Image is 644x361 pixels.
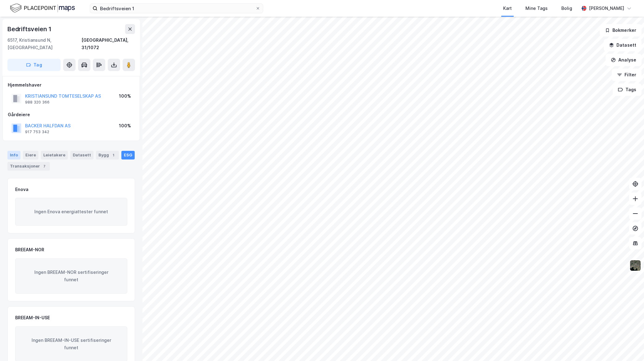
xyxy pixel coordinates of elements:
[96,151,119,159] div: Bygg
[121,151,135,159] div: ESG
[23,151,38,159] div: Eiere
[15,314,50,321] div: BREEAM-IN-USE
[7,151,20,159] div: Info
[15,246,44,253] div: BREEAM-NOR
[606,54,642,66] button: Analyse
[525,5,548,12] div: Mine Tags
[25,100,50,105] div: 988 320 366
[98,4,255,13] input: Søk på adresse, matrikkel, gårdeiere, leietakere eller personer
[119,92,131,100] div: 100%
[110,152,116,158] div: 1
[119,122,131,130] div: 100%
[613,331,644,361] iframe: Chat Widget
[604,39,642,51] button: Datasett
[15,258,127,294] div: Ingen BREEAM-NOR sertifiseringer funnet
[600,24,642,36] button: Bokmerker
[7,24,53,34] div: Bedriftsveien 1
[8,111,135,118] div: Gårdeiere
[15,186,28,193] div: Enova
[25,130,49,134] div: 917 753 342
[589,5,624,12] div: [PERSON_NAME]
[41,163,47,169] div: 7
[629,260,641,271] img: 9k=
[613,331,644,361] div: Kontrollprogram for chat
[561,5,572,12] div: Bolig
[7,162,50,171] div: Transaksjoner
[81,36,135,51] div: [GEOGRAPHIC_DATA], 31/1072
[10,3,75,14] img: logo.f888ab2527a4732fd821a326f86c7f29.svg
[15,198,127,226] div: Ingen Enova energiattester funnet
[503,5,512,12] div: Kart
[7,59,61,71] button: Tag
[8,81,135,89] div: Hjemmelshaver
[7,36,81,51] div: 6517, Kristiansund N, [GEOGRAPHIC_DATA]
[70,151,94,159] div: Datasett
[613,83,642,96] button: Tags
[41,151,68,159] div: Leietakere
[612,69,642,81] button: Filter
